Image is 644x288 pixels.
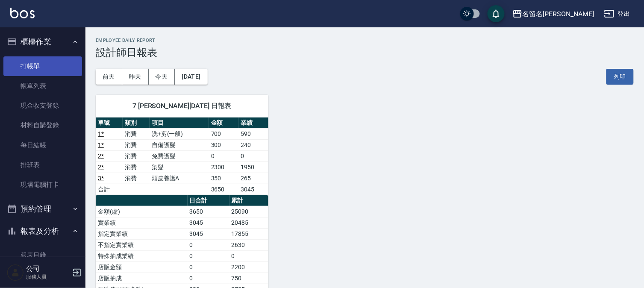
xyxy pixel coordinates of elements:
[96,273,188,284] td: 店販抽成
[96,228,188,239] td: 指定實業績
[10,8,35,18] img: Logo
[26,273,70,281] p: 服務人員
[238,139,268,150] td: 240
[150,139,209,150] td: 自備護髮
[238,150,268,162] td: 0
[188,262,229,273] td: 0
[3,220,82,242] button: 報表及分析
[3,198,82,220] button: 預約管理
[3,56,82,76] a: 打帳單
[238,173,268,184] td: 265
[606,69,634,85] button: 列印
[229,206,268,217] td: 25090
[96,206,188,217] td: 金額(虛)
[96,217,188,228] td: 實業績
[229,250,268,262] td: 0
[229,217,268,228] td: 20485
[96,38,634,43] h2: Employee Daily Report
[209,162,238,173] td: 2300
[229,262,268,273] td: 2200
[488,5,505,22] button: save
[3,115,82,135] a: 材料自購登錄
[229,195,268,206] th: 累計
[209,150,238,162] td: 0
[3,245,82,265] a: 報表目錄
[150,162,209,173] td: 染髮
[229,239,268,250] td: 2630
[209,184,238,195] td: 3650
[96,262,188,273] td: 店販金額
[523,9,594,19] div: 名留名[PERSON_NAME]
[96,47,634,59] h3: 設計師日報表
[175,69,207,85] button: [DATE]
[96,118,268,195] table: a dense table
[3,31,82,53] button: 櫃檯作業
[96,118,123,129] th: 單號
[122,69,149,85] button: 昨天
[150,128,209,139] td: 洗+剪(一般)
[7,264,24,281] img: Person
[3,135,82,155] a: 每日結帳
[150,150,209,162] td: 免費護髮
[209,173,238,184] td: 350
[106,102,258,110] span: 7 [PERSON_NAME][DATE] 日報表
[229,273,268,284] td: 750
[188,273,229,284] td: 0
[123,150,150,162] td: 消費
[209,139,238,150] td: 300
[123,173,150,184] td: 消費
[238,128,268,139] td: 590
[601,6,634,22] button: 登出
[96,239,188,250] td: 不指定實業績
[3,155,82,175] a: 排班表
[188,217,229,228] td: 3045
[123,162,150,173] td: 消費
[3,76,82,96] a: 帳單列表
[238,184,268,195] td: 3045
[509,5,597,23] button: 名留名[PERSON_NAME]
[229,228,268,239] td: 17855
[188,228,229,239] td: 3045
[26,264,70,273] h5: 公司
[209,128,238,139] td: 700
[188,250,229,262] td: 0
[188,195,229,206] th: 日合計
[188,206,229,217] td: 3650
[188,239,229,250] td: 0
[238,118,268,129] th: 業績
[209,118,238,129] th: 金額
[150,173,209,184] td: 頭皮養護A
[3,175,82,194] a: 現場電腦打卡
[96,69,122,85] button: 前天
[96,250,188,262] td: 特殊抽成業績
[238,162,268,173] td: 1950
[149,69,175,85] button: 今天
[96,184,123,195] td: 合計
[123,139,150,150] td: 消費
[150,118,209,129] th: 項目
[3,96,82,115] a: 現金收支登錄
[123,128,150,139] td: 消費
[123,118,150,129] th: 類別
